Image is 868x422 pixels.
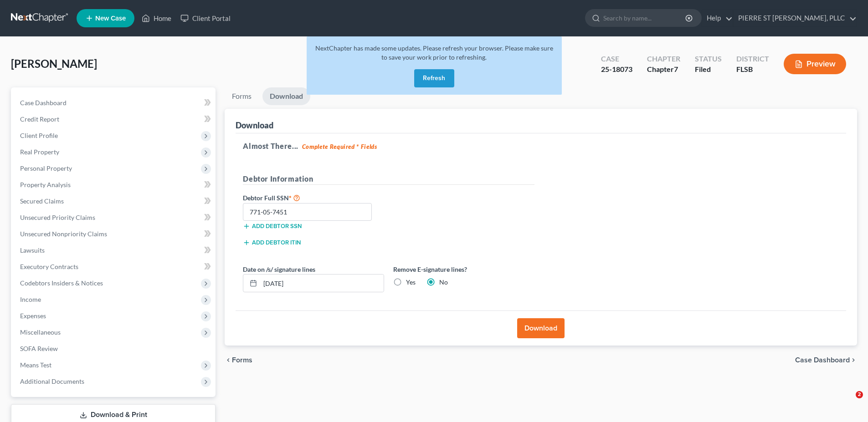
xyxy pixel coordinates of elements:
[393,264,534,274] label: Remove E-signature lines?
[601,54,632,64] div: Case
[225,356,232,364] i: chevron_left
[137,10,176,26] a: Home
[850,356,857,364] i: chevron_right
[20,295,41,303] span: Income
[13,242,216,259] a: Lawsuits
[734,10,857,26] a: PIERRE ST [PERSON_NAME], PLLC
[243,223,302,230] button: Add debtor SSN
[517,318,565,338] button: Download
[674,65,678,73] span: 7
[20,164,72,172] span: Personal Property
[243,173,534,185] h5: Debtor Information
[795,356,857,364] a: Case Dashboard chevron_right
[20,115,59,123] span: Credit Report
[20,312,46,320] span: Expenses
[784,54,846,74] button: Preview
[601,64,632,75] div: 25-18073
[236,120,273,131] div: Download
[95,15,126,22] span: New Case
[856,391,863,398] span: 2
[225,87,259,105] a: Forms
[13,111,216,127] a: Credit Report
[736,54,769,64] div: District
[243,239,301,246] button: Add debtor ITIN
[13,177,216,193] a: Property Analysis
[13,209,216,226] a: Unsecured Priority Claims
[20,279,103,287] span: Codebtors Insiders & Notices
[238,192,389,203] label: Debtor Full SSN
[20,132,58,139] span: Client Profile
[13,341,216,357] a: SOFA Review
[13,95,216,111] a: Case Dashboard
[20,214,95,221] span: Unsecured Priority Claims
[20,197,64,205] span: Secured Claims
[13,226,216,242] a: Unsecured Nonpriority Claims
[439,278,448,287] label: No
[243,264,315,274] label: Date on /s/ signature lines
[232,356,252,364] span: Forms
[414,69,454,87] button: Refresh
[20,230,107,238] span: Unsecured Nonpriority Claims
[647,64,680,75] div: Chapter
[20,148,59,156] span: Real Property
[243,203,372,221] input: XXX-XX-XXXX
[262,87,310,105] a: Download
[736,64,769,75] div: FLSB
[837,391,859,413] iframe: Intercom live chat
[20,246,45,254] span: Lawsuits
[603,10,687,26] input: Search by name...
[20,328,61,336] span: Miscellaneous
[20,263,78,270] span: Executory Contracts
[695,64,722,75] div: Filed
[315,44,553,61] span: NextChapter has made some updates. Please refresh your browser. Please make sure to save your wor...
[176,10,235,26] a: Client Portal
[260,275,384,292] input: MM/DD/YYYY
[695,54,722,64] div: Status
[702,10,733,26] a: Help
[243,141,839,152] h5: Almost There...
[20,377,84,385] span: Additional Documents
[795,356,850,364] span: Case Dashboard
[20,345,58,352] span: SOFA Review
[225,356,265,364] button: chevron_left Forms
[11,57,97,70] span: [PERSON_NAME]
[647,54,680,64] div: Chapter
[20,99,67,107] span: Case Dashboard
[13,259,216,275] a: Executory Contracts
[406,278,416,287] label: Yes
[20,181,71,188] span: Property Analysis
[13,193,216,209] a: Secured Claims
[20,361,51,369] span: Means Test
[302,143,377,150] strong: Complete Required * Fields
